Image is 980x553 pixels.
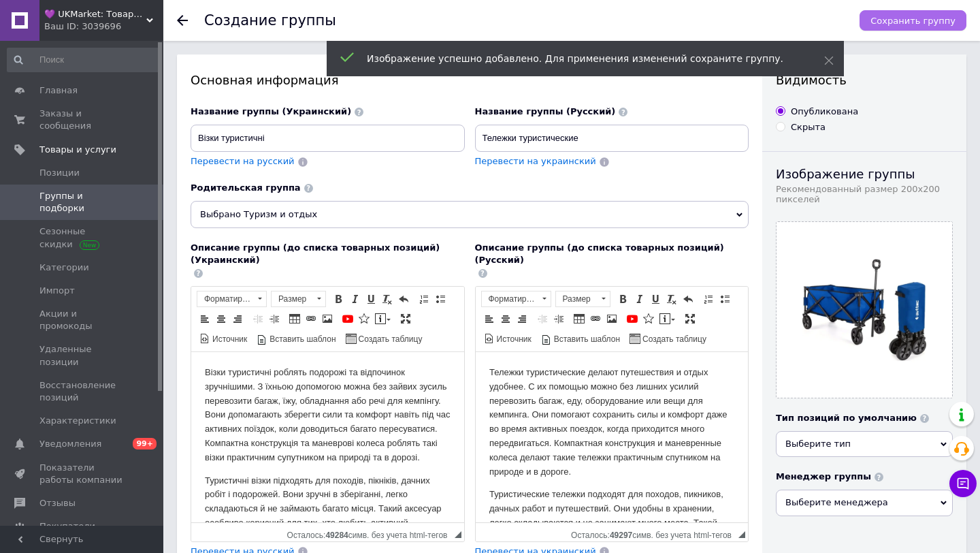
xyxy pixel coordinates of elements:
[39,415,116,427] span: Характеристики
[39,167,80,179] span: Позиции
[39,285,75,297] span: Импорт
[738,531,745,538] span: Перетащите для изменения размера
[380,291,395,306] a: Убрать форматирование
[39,497,76,509] span: Отзывы
[495,334,532,345] span: Источник
[363,291,378,306] a: Подчеркнутый (⌘+U)
[14,14,259,28] body: Визуальный текстовый редактор, 822A4795-14DF-413F-A3D4-5B11AFBE9D92
[556,291,597,306] span: Размер
[683,311,698,326] a: Развернуть
[776,413,917,423] span: Тип позиций по умолчанию
[191,156,295,166] span: Перевести на русский
[627,331,708,346] a: Создать таблицу
[776,490,953,516] span: Выберите менеджера
[482,331,534,346] a: Источник
[625,311,640,326] a: Добавить видео с YouTube
[571,527,738,540] div: Подсчет символов
[681,291,696,306] a: Отменить (⌘+Z)
[304,311,318,326] a: Вставить/Редактировать ссылку (⌘+L)
[271,291,326,307] a: Размер
[572,311,587,326] a: Таблица
[551,311,566,326] a: Увеличить отступ
[717,291,732,306] a: Вставить / удалить маркированный список
[344,331,425,346] a: Создать таблицу
[791,121,826,133] div: Скрыта
[648,291,663,306] a: Подчеркнутый (⌘+U)
[39,520,95,533] span: Покупатели
[191,201,749,228] span: Выбрано Туризм и отдых
[39,225,126,250] span: Сезонные скидки
[197,311,212,326] a: По левому краю
[267,334,336,345] span: Вставить шаблон
[588,311,603,326] a: Вставить/Редактировать ссылку (⌘+L)
[210,334,247,345] span: Источник
[870,16,955,26] span: Сохранить группу
[357,334,423,345] span: Создать таблицу
[287,311,302,326] a: Таблица
[455,531,461,538] span: Перетащите для изменения размера
[14,14,259,127] p: Тележки туристические делают путешествия и отдых удобнее. С их помощью можно без лишних усилий пе...
[250,311,265,326] a: Уменьшить отступ
[535,311,550,326] a: Уменьшить отступ
[39,308,126,332] span: Акции и промокоды
[14,122,259,221] p: Туристичні візки підходять для походів, пікніків, дачних робіт і подорожей. Вони зручні в зберіга...
[657,311,677,326] a: Вставить сообщение
[197,331,249,346] a: Источник
[860,10,966,31] button: Сохранить группу
[701,291,716,306] a: Вставить / удалить нумерованный список
[604,311,619,326] a: Изображение
[610,531,632,540] span: 49297
[776,165,953,183] p: Изображение группы
[552,334,620,345] span: Вставить шаблон
[481,291,551,307] a: Форматирование
[776,72,953,89] div: Видимость
[14,14,259,221] body: Визуальный текстовый редактор, 25D6033A-060A-4410-855E-B8237810BDCB
[204,12,336,29] h1: Создание группы
[39,438,101,450] span: Уведомления
[214,311,229,326] a: По центру
[785,439,851,449] span: Выберите тип
[396,291,411,306] a: Отменить (⌘+Z)
[267,311,282,326] a: Увеличить отступ
[133,438,157,449] span: 99+
[39,84,78,97] span: Главная
[664,291,679,306] a: Убрать форматирование
[39,262,89,274] span: Категории
[39,343,126,368] span: Удаленные позиции
[44,8,146,20] span: 💜 UKMarket: Товары для дома и сада: тенты, шторы, мягкие окна, мебель. Товары для спорта. Техника
[373,311,393,326] a: Вставить сообщение
[325,531,348,540] span: 49284
[340,311,355,326] a: Добавить видео с YouTube
[39,190,126,215] span: Группы и подборки
[39,144,116,156] span: Товары и услуги
[476,352,749,522] iframe: Визуальный текстовый редактор, 623C4565-083F-42E5-B9ED-F5F4CCD0D884
[14,14,259,113] p: Візки туристичні роблять подорожі та відпочинок зручнішими. З їхньою допомогою можна без зайвих з...
[331,291,346,306] a: Полужирный (⌘+B)
[272,291,312,306] span: Размер
[191,352,464,522] iframe: Визуальный текстовый редактор, 25D6033A-060A-4410-855E-B8237810BDCB
[777,222,952,398] a: 6411130089_w1280_h1280_ci__d2444182194_98a3b232.webp
[498,311,513,326] a: По центру
[433,291,448,306] a: Вставить / удалить маркированный список
[191,242,440,265] span: Описание группы (до списка товарных позиций) (Украинский)
[7,48,161,72] input: Поиск
[632,291,647,306] a: Курсив (⌘+I)
[14,136,259,235] p: Туристические тележки подходят для походов, пикников, дачных работ и путешествий. Они удобны в хр...
[347,291,362,306] a: Курсив (⌘+I)
[555,291,610,307] a: Размер
[482,311,497,326] a: По левому краю
[514,311,529,326] a: По правому краю
[475,106,616,116] span: Название группы (Русский)
[416,291,431,306] a: Вставить / удалить нумерованный список
[255,331,338,346] a: Вставить шаблон
[791,106,858,118] div: Опубликована
[39,379,126,404] span: Восстановление позиций
[482,291,538,306] span: Форматирование
[776,471,871,481] span: Менеджер группы
[197,291,267,307] a: Форматирование
[320,311,335,326] a: Изображение
[197,291,253,306] span: Форматирование
[230,311,245,326] a: По правому краю
[39,108,126,132] span: Заказы и сообщения
[191,183,301,193] span: Родительская группа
